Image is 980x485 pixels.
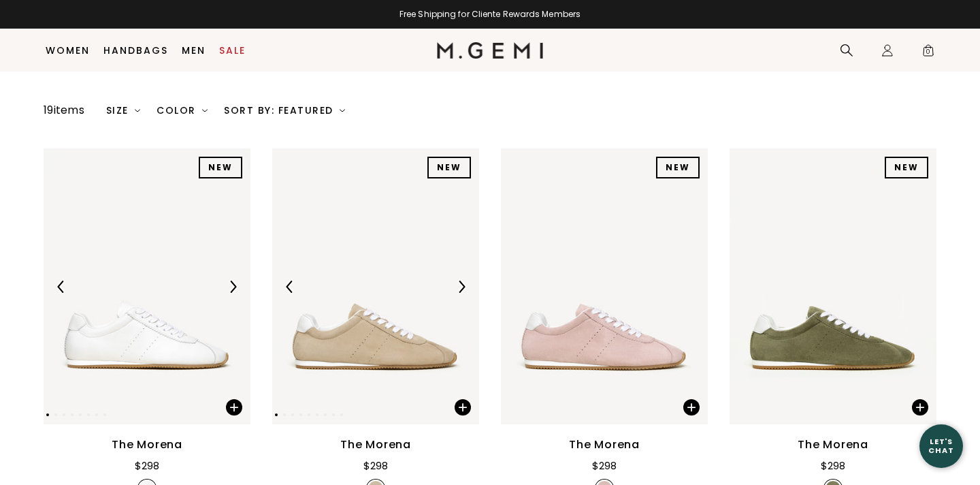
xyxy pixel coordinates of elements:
div: $298 [363,458,388,474]
span: 0 [921,46,935,60]
div: The Morena [112,437,182,453]
img: chevron-down.svg [202,108,208,113]
img: Previous Arrow [284,281,296,293]
div: $298 [821,458,845,474]
div: The Morena [340,437,411,453]
img: The Morena [501,148,708,424]
div: NEW [656,157,700,178]
img: Previous Arrow [55,281,67,293]
div: Size [106,105,141,116]
img: Next Arrow [227,281,239,293]
div: Sort By: Featured [224,105,345,116]
div: 19 items [44,102,84,119]
div: NEW [885,157,928,178]
img: M.Gemi [437,42,544,59]
div: NEW [199,157,242,178]
img: The Morena [44,148,250,424]
div: The Morena [798,437,868,453]
img: The Morena [272,148,479,424]
a: Men [182,45,206,56]
div: The Morena [569,437,640,453]
div: NEW [427,157,471,178]
a: Sale [219,45,246,56]
img: The Morena [730,148,936,424]
div: Let's Chat [919,437,963,454]
div: Color [157,105,208,116]
a: Women [46,45,90,56]
img: chevron-down.svg [135,108,140,113]
div: $298 [592,458,617,474]
img: Next Arrow [455,281,468,293]
a: Handbags [103,45,168,56]
div: $298 [135,458,159,474]
img: chevron-down.svg [340,108,345,113]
